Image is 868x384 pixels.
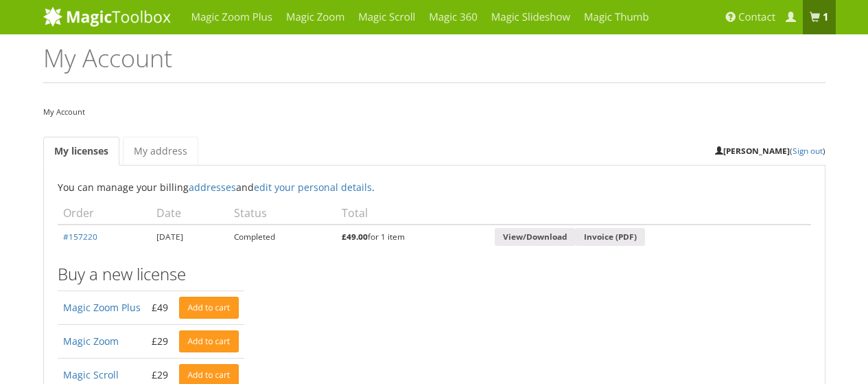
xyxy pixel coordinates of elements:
[342,231,347,242] span: £
[738,10,775,24] span: Contact
[58,265,811,283] h3: Buy a new license
[63,368,119,381] a: Magic Scroll
[715,145,790,156] strong: [PERSON_NAME]
[823,10,829,24] b: 1
[123,137,198,166] a: My address
[179,330,239,352] a: Add to cart
[156,205,181,221] span: Date
[63,335,119,348] a: Magic Zoom
[63,301,141,314] a: Magic Zoom Plus
[342,231,368,242] bdi: 49.00
[179,297,239,319] a: Add to cart
[146,324,174,358] td: £29
[43,45,825,83] h1: My Account
[43,6,171,27] img: MagicToolbox.com - Image tools for your website
[189,181,236,194] a: addresses
[43,104,825,120] nav: My Account
[495,228,576,247] a: View/Download
[228,225,336,249] td: Completed
[156,231,183,242] time: [DATE]
[43,137,119,166] a: My licenses
[336,225,489,249] td: for 1 item
[715,145,825,156] small: ( )
[58,179,811,195] p: You can manage your billing and .
[146,291,174,324] td: £49
[254,181,372,194] a: edit your personal details
[63,205,94,221] span: Order
[576,228,645,247] a: Invoice (PDF)
[793,145,823,156] a: Sign out
[63,231,97,242] a: #157220
[234,205,267,221] span: Status
[342,205,368,221] span: Total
